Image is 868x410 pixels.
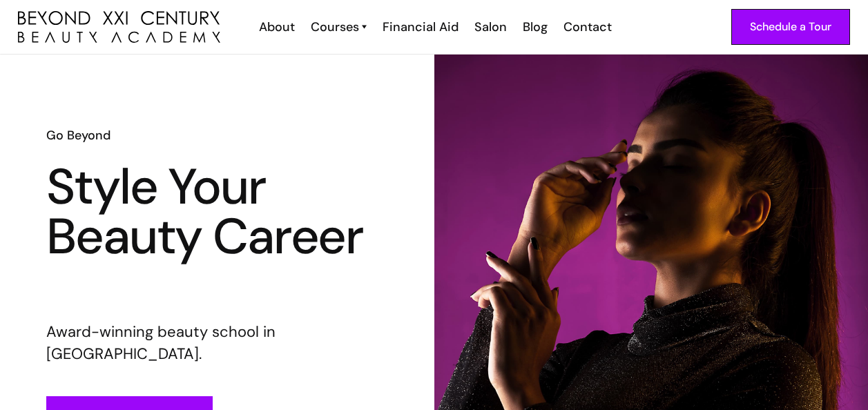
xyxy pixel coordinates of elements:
[563,18,612,36] div: Contact
[259,18,295,36] div: About
[311,18,367,36] a: Courses
[554,18,619,36] a: Contact
[46,321,387,365] p: Award-winning beauty school in [GEOGRAPHIC_DATA].
[250,18,302,36] a: About
[374,18,465,36] a: Financial Aid
[46,126,387,144] h6: Go Beyond
[18,11,220,43] a: home
[311,18,359,36] div: Courses
[18,11,220,43] img: beyond 21st century beauty academy logo
[731,9,850,45] a: Schedule a Tour
[750,18,831,36] div: Schedule a Tour
[523,18,548,36] div: Blog
[46,162,387,262] h1: Style Your Beauty Career
[474,18,507,36] div: Salon
[383,18,459,36] div: Financial Aid
[514,18,554,36] a: Blog
[465,18,514,36] a: Salon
